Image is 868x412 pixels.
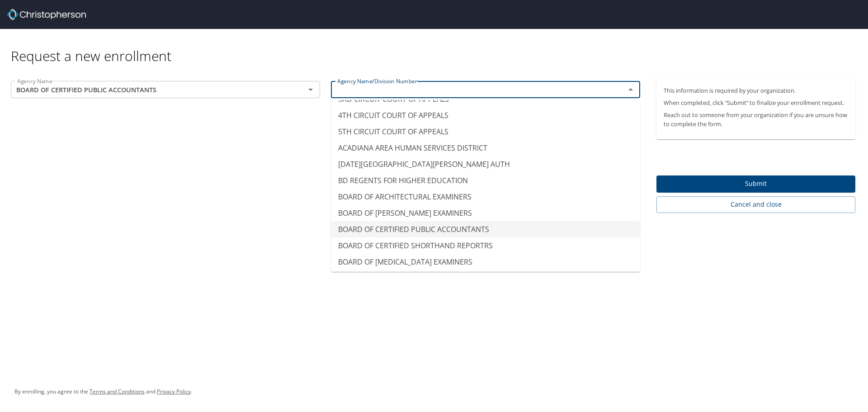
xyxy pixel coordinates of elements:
li: 4TH CIRCUIT COURT OF APPEALS [331,107,640,123]
p: When completed, click “Submit” to finalize your enrollment request. [664,99,848,107]
a: Privacy Policy [157,388,191,395]
button: Cancel and close [656,196,855,213]
p: Reach out to someone from your organization if you are unsure how to complete the form. [664,111,848,128]
span: Cancel and close [664,199,848,210]
li: [DATE][GEOGRAPHIC_DATA][PERSON_NAME] AUTH [331,156,640,172]
p: This information is required by your organization. [664,86,848,95]
li: BOARD OF CERTIFIED PUBLIC ACCOUNTANTS [331,221,640,237]
img: cbt logo [7,9,86,20]
button: Submit [656,175,855,193]
a: Terms and Conditions [90,388,145,395]
div: Request a new enrollment [11,29,863,65]
li: BOARD OF DENTISTRY [331,270,640,286]
button: Open [304,83,317,96]
li: ACADIANA AREA HUMAN SERVICES DISTRICT [331,140,640,156]
li: BOARD OF ARCHITECTURAL EXAMINERS [331,189,640,205]
li: BD REGENTS FOR HIGHER EDUCATION [331,172,640,189]
li: 5TH CIRCUIT COURT OF APPEALS [331,123,640,140]
div: By enrolling, you agree to the and . [14,380,192,403]
button: Close [624,83,637,96]
li: BOARD OF [MEDICAL_DATA] EXAMINERS [331,254,640,270]
li: BOARD OF CERTIFIED SHORTHAND REPORTRS [331,237,640,254]
li: BOARD OF [PERSON_NAME] EXAMINERS [331,205,640,221]
span: Submit [664,178,848,189]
